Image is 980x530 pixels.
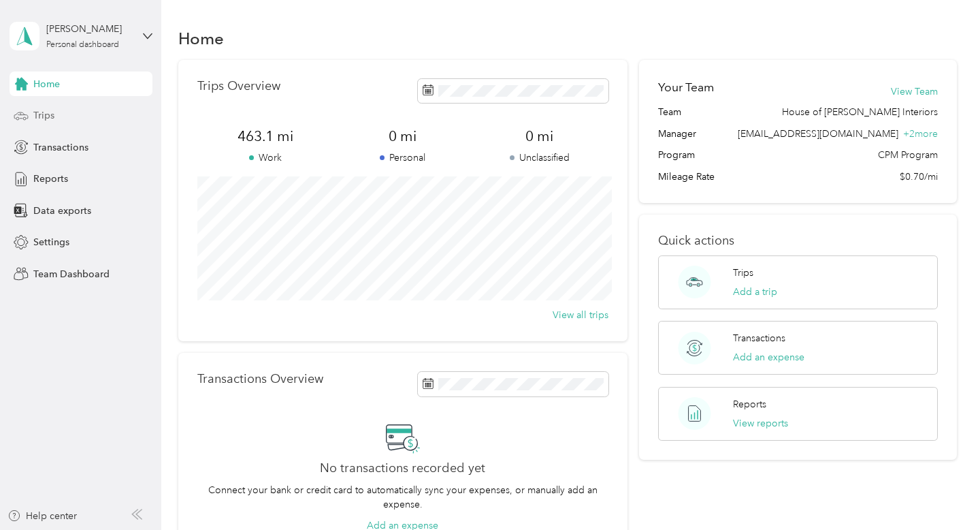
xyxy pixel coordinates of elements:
[891,84,938,99] button: View Team
[658,105,681,119] span: Team
[733,266,753,280] p: Trips
[658,170,715,184] span: Mileage Rate
[471,151,608,165] p: Unclassified
[471,127,608,146] span: 0 mi
[733,331,785,345] p: Transactions
[33,204,91,218] span: Data exports
[658,79,714,96] h2: Your Team
[878,148,938,162] span: CPM Program
[320,461,485,476] h2: No transactions recorded yet
[782,105,938,119] span: House of [PERSON_NAME] Interiors
[658,148,695,162] span: Program
[738,128,898,140] span: [EMAIL_ADDRESS][DOMAIN_NAME]
[334,151,471,165] p: Personal
[733,285,777,299] button: Add a trip
[33,235,69,249] span: Settings
[46,22,131,36] div: [PERSON_NAME]
[33,172,68,186] span: Reports
[197,79,280,93] p: Trips Overview
[197,372,323,386] p: Transactions Overview
[7,509,77,523] button: Help center
[733,397,766,411] p: Reports
[334,127,471,146] span: 0 mi
[904,454,980,530] iframe: Everlance-gr Chat Button Frame
[900,170,938,184] span: $0.70/mi
[46,41,119,49] div: Personal dashboard
[33,108,54,123] span: Trips
[733,416,788,431] button: View reports
[33,140,88,155] span: Transactions
[33,77,60,91] span: Home
[903,128,938,140] span: + 2 more
[658,234,937,248] p: Quick actions
[553,308,608,322] button: View all trips
[197,127,334,146] span: 463.1 mi
[197,483,608,512] p: Connect your bank or credit card to automatically sync your expenses, or manually add an expense.
[733,350,804,364] button: Add an expense
[197,151,334,165] p: Work
[658,127,696,141] span: Manager
[33,267,110,281] span: Team Dashboard
[178,31,224,46] h1: Home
